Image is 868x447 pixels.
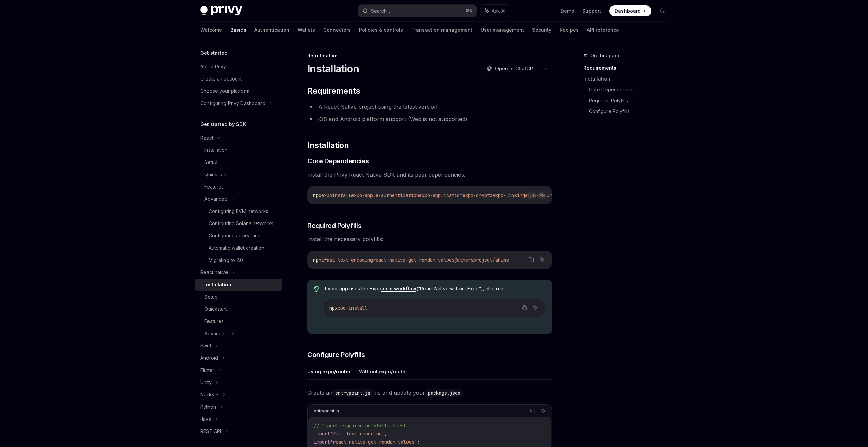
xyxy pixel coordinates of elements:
[254,22,289,38] a: Authentication
[480,5,510,17] button: Ask AI
[195,217,282,230] a: Configuring Solana networks
[358,5,477,17] button: Search...⌘K
[321,192,332,198] span: expo
[195,144,282,156] a: Installation
[195,168,282,181] a: Quickstart
[314,407,339,415] div: entrypoint.js
[520,303,529,312] button: Copy the contents from the code block
[525,192,571,198] span: expo-secure-store
[351,192,419,198] span: expo-apple-authentication
[307,234,552,244] span: Install the necessary polyfills:
[560,22,579,38] a: Recipes
[209,232,264,240] div: Configuring appearance
[195,279,282,291] a: Installation
[307,52,552,59] div: React native
[657,5,668,16] button: Toggle dark mode
[209,244,264,252] div: Automatic wallet creation
[200,120,246,128] h5: Get started by SDK
[313,192,321,198] span: npx
[204,183,224,191] div: Features
[330,431,384,437] span: 'fast-text-encoding'
[307,363,351,379] button: Using expo/router
[204,293,218,301] div: Setup
[538,191,546,199] button: Ask AI
[583,73,673,84] a: Installation
[314,423,406,429] span: // Import required polyfills first
[195,73,282,85] a: Create an account
[324,285,545,292] span: If your app uses the Expo (“React Native without Expo”), also run:
[204,329,228,338] div: Advanced
[332,389,373,397] code: entrypoint.js
[200,366,214,374] div: Flutter
[200,62,226,71] div: About Privy
[330,439,417,445] span: 'react-native-get-random-values'
[332,192,351,198] span: install
[425,389,463,397] code: package.json
[495,65,537,72] span: Open in ChatGPT
[209,256,243,264] div: Migrating to 2.0
[195,60,282,73] a: About Privy
[195,205,282,217] a: Configuring EVM networks
[195,230,282,242] a: Configuring appearance
[527,191,536,199] button: Copy the contents from the code block
[463,192,492,198] span: expo-crypto
[561,7,574,14] a: Demo
[200,354,218,362] div: Android
[417,439,420,445] span: ;
[359,22,403,38] a: Policies & controls
[200,268,228,276] div: React native
[200,49,228,57] h5: Get started
[314,439,330,445] span: import
[204,281,231,289] div: Installation
[297,22,315,38] a: Wallets
[307,86,360,96] span: Requirements
[200,415,211,423] div: Java
[200,99,265,107] div: Configuring Privy Dashboard
[204,195,228,203] div: Advanced
[492,7,505,14] span: Ask AI
[532,22,551,38] a: Security
[411,22,472,38] a: Transaction management
[195,303,282,315] a: Quickstart
[204,158,218,166] div: Setup
[466,8,473,14] span: ⌘ K
[589,106,673,117] a: Configure Polyfills
[195,291,282,303] a: Setup
[204,317,224,325] div: Features
[209,207,268,215] div: Configuring EVM networks
[373,257,454,263] span: react-native-get-random-values
[527,255,536,264] button: Copy the contents from the code block
[200,403,216,411] div: Python
[307,170,552,179] span: Install the Privy React Native SDK and its peer dependencies:
[384,431,387,437] span: ;
[307,114,552,124] li: iOS and Android platform support (Web is not supported)
[419,192,463,198] span: expo-application
[307,350,365,359] span: Configure Polyfills
[323,22,351,38] a: Connectors
[307,102,552,111] li: A React Native project using the latest version
[200,378,212,387] div: Unity
[492,192,525,198] span: expo-linking
[539,407,548,415] button: Ask AI
[204,146,228,154] div: Installation
[195,242,282,254] a: Automatic wallet creation
[483,63,541,74] button: Open in ChatGPT
[307,388,552,397] span: Create an file and update your :
[204,171,227,179] div: Quickstart
[195,85,282,97] a: Choose your platform
[200,391,219,399] div: NodeJS
[209,219,273,228] div: Configuring Solana networks
[583,62,673,73] a: Requirements
[454,257,509,263] span: @ethersproject/shims
[371,7,390,15] div: Search...
[200,6,242,16] img: dark logo
[538,255,546,264] button: Ask AI
[481,22,524,38] a: User management
[609,5,651,16] a: Dashboard
[528,407,537,415] button: Copy the contents from the code block
[589,84,673,95] a: Core Dependencies
[230,22,246,38] a: Basics
[195,181,282,193] a: Features
[615,7,641,14] span: Dashboard
[589,95,673,106] a: Required Polyfills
